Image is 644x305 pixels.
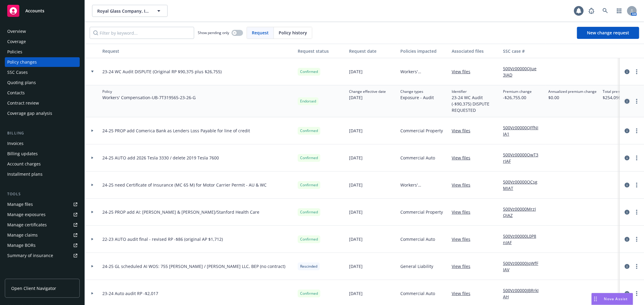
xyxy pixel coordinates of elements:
button: Nova Assist [591,293,633,305]
a: View files [452,290,475,297]
a: 500Vz00000JqWfFIAV [503,260,543,273]
span: Commercial Property [400,209,443,215]
a: Manage files [5,200,80,209]
span: Commercial Property [400,127,443,134]
span: Open Client Navigator [11,285,56,291]
a: 500Vz00000QJue3IAD [503,65,543,78]
a: 500Vz00000OwT3rIAF [503,152,543,164]
span: Rescinded [300,264,317,269]
a: circleInformation [623,209,631,216]
span: [DATE] [349,155,363,161]
div: Installment plans [7,169,43,179]
a: more [633,263,640,270]
a: Policies [5,47,80,57]
a: circleInformation [623,290,631,297]
div: SSC Cases [7,68,28,77]
div: Request [102,48,293,54]
div: Request date [349,48,396,54]
a: circleInformation [623,127,631,134]
div: Tools [5,191,80,197]
span: Endorsed [300,99,316,104]
a: View files [452,182,475,188]
a: Manage claims [5,230,80,240]
span: Confirmed [300,237,318,242]
a: View files [452,263,475,269]
span: Total premium [603,89,627,94]
a: 500Vz00000MrzIQIAZ [503,206,543,219]
span: 24-25 need Certificate of Insurance (MC 65 M) for Motor Carrier Permit - AU & WC [102,182,267,188]
span: [DATE] [349,127,363,134]
div: Invoices [7,139,24,148]
div: Manage claims [7,230,38,240]
a: Accounts [5,2,80,19]
div: Policies [7,47,22,57]
span: Royal Glass Company, Inc [97,8,149,14]
button: Request status [295,44,347,58]
button: Policies impacted [398,44,449,58]
a: more [633,209,640,216]
span: Change types [400,89,434,94]
span: 24-25 GL scheduled AI WOS: 755 [PERSON_NAME] / [PERSON_NAME] LLC, BEP (no contract) [102,263,285,269]
div: Billing [5,130,80,136]
div: Coverage [7,37,26,46]
span: [DATE] [349,263,363,269]
a: circleInformation [623,68,631,75]
div: SSC case # [503,48,543,54]
a: Manage exposures [5,210,80,219]
span: 23-24 Auto audit RP -$2,017 [102,290,158,297]
span: 24-25 AUTO add 2026 Tesla 3330 / delete 2019 Tesla 7600 [102,155,219,161]
span: Workers' Compensation - UB-7T319565-23-26-G [102,94,196,101]
span: Confirmed [300,209,318,215]
a: Policy changes [5,57,80,67]
div: Request status [298,48,344,54]
a: Switch app [613,5,625,17]
div: Toggle Row Expanded [85,117,100,144]
div: Toggle Row Expanded [85,144,100,171]
div: Quoting plans [7,78,36,87]
span: 22-23 AUTO audit final - revised RP -$86 (original AP $1,712) [102,236,223,242]
a: Contract review [5,98,80,108]
button: Request date [347,44,398,58]
a: New change request [577,27,639,39]
a: circleInformation [623,181,631,189]
span: [DATE] [349,290,363,297]
a: more [633,154,640,162]
a: View files [452,155,475,161]
span: Confirmed [300,182,318,188]
span: Policy [102,89,196,94]
a: more [633,127,640,134]
span: Confirmed [300,128,318,134]
span: Commercial Auto [400,236,435,242]
span: Commercial Auto [400,290,435,297]
a: View files [452,127,475,134]
a: Installment plans [5,169,80,179]
button: Royal Glass Company, Inc [92,5,168,17]
span: $0.00 [548,94,597,101]
span: $254,096.00 [603,94,627,101]
span: -$26,755.00 [503,94,532,101]
a: Account charges [5,159,80,169]
a: View files [452,68,475,75]
a: more [633,236,640,243]
a: Coverage [5,37,80,46]
div: Manage exposures [7,210,46,219]
a: Contacts [5,88,80,98]
span: Premium change [503,89,532,94]
input: Filter by keyword... [90,27,194,39]
button: SSC case # [501,44,546,58]
a: circleInformation [623,263,631,270]
span: Accounts [25,8,44,13]
div: Overview [7,27,26,36]
div: Contract review [7,98,39,108]
span: Show pending only [198,30,229,35]
a: Invoices [5,139,80,148]
span: Identifier [452,89,498,94]
div: Manage BORs [7,241,36,250]
a: Manage certificates [5,220,80,230]
a: View files [452,209,475,215]
a: View files [452,236,475,242]
div: Summary of insurance [7,251,53,260]
span: Nova Assist [604,296,628,301]
span: [DATE] [349,182,363,188]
